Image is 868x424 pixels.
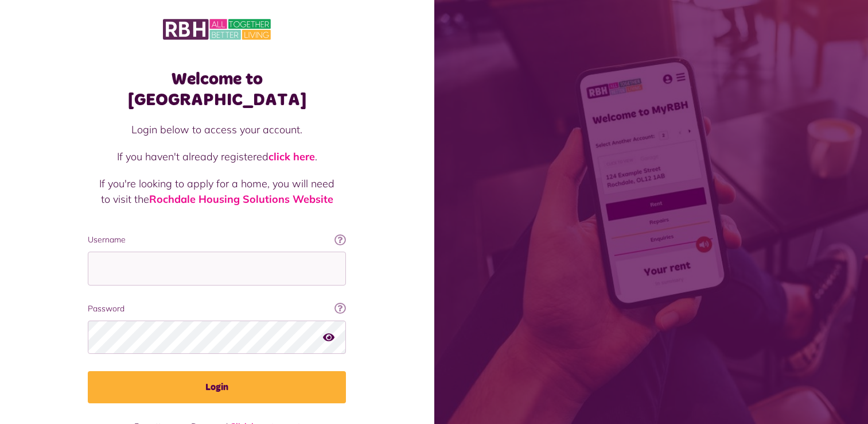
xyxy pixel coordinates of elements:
label: Password [88,303,346,315]
a: click here [268,150,315,163]
p: Login below to access your account. [99,122,334,137]
p: If you're looking to apply for a home, you will need to visit the [99,176,334,207]
h1: Welcome to [GEOGRAPHIC_DATA] [88,69,346,110]
p: If you haven't already registered . [99,149,334,164]
label: Username [88,234,346,246]
button: Login [88,371,346,403]
a: Rochdale Housing Solutions Website [149,192,333,206]
img: MyRBH [163,17,271,41]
